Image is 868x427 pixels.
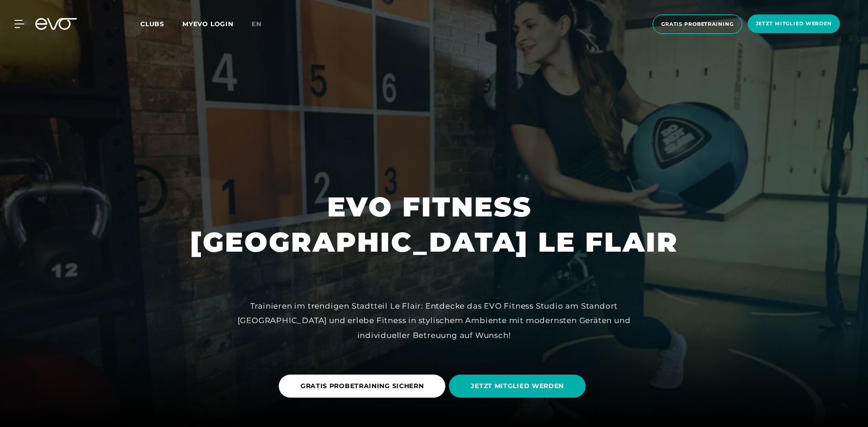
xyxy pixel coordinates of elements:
[190,189,678,260] h1: EVO FITNESS [GEOGRAPHIC_DATA] LE FLAIR
[756,20,832,28] span: Jetzt Mitglied werden
[140,20,164,28] span: Clubs
[661,20,734,28] span: Gratis Probetraining
[745,14,843,34] a: Jetzt Mitglied werden
[449,368,589,404] a: JETZT MITGLIED WERDEN
[252,20,262,28] span: en
[252,19,272,29] a: en
[140,19,182,28] a: Clubs
[650,14,745,34] a: Gratis Probetraining
[279,368,449,404] a: GRATIS PROBETRAINING SICHERN
[182,20,234,28] a: MYEVO LOGIN
[300,381,424,391] span: GRATIS PROBETRAINING SICHERN
[471,381,564,391] span: JETZT MITGLIED WERDEN
[230,299,638,343] div: Trainieren im trendigen Stadtteil Le Flair: Entdecke das EVO Fitness Studio am Standort [GEOGRAPH...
